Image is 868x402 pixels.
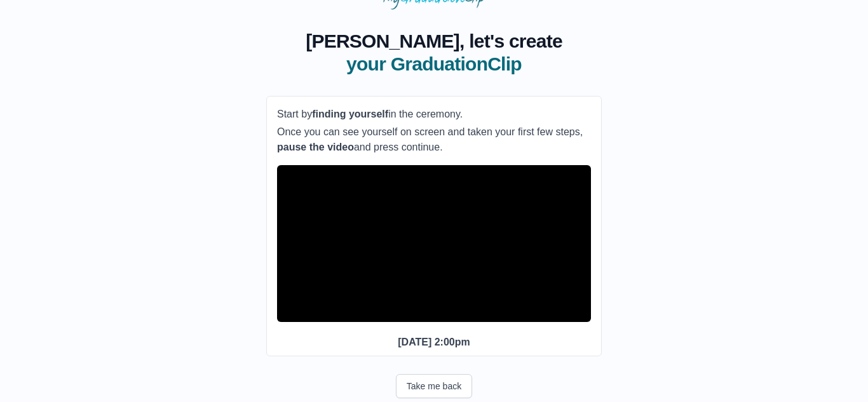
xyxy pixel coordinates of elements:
p: Once you can see yourself on screen and taken your first few steps, and press continue. [277,124,591,155]
p: Start by in the ceremony. [277,107,591,122]
b: pause the video [277,142,354,152]
b: finding yourself [312,109,388,119]
div: Video Player [277,165,591,322]
span: [PERSON_NAME], let's create [306,30,562,53]
span: your GraduationClip [306,53,562,76]
button: Take me back [396,374,472,398]
p: [DATE] 2:00pm [277,335,591,350]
